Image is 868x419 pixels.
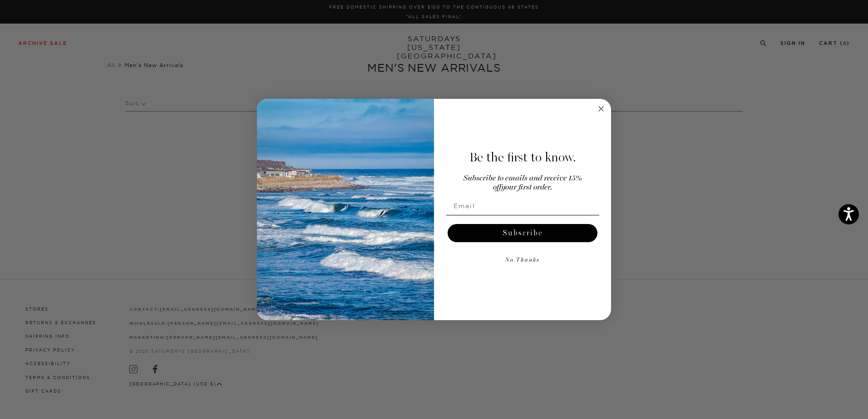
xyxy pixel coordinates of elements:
button: Close dialog [596,103,607,114]
img: 125c788d-000d-4f3e-b05a-1b92b2a23ec9.jpeg [257,99,434,320]
input: Email [446,197,599,215]
img: underline [446,215,599,215]
span: Subscribe to emails and receive 15% [464,175,582,182]
button: Subscribe [448,224,597,242]
span: your first order. [501,184,552,191]
button: No Thanks [446,251,599,269]
span: Be the first to know. [469,150,576,165]
span: off [493,184,501,191]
